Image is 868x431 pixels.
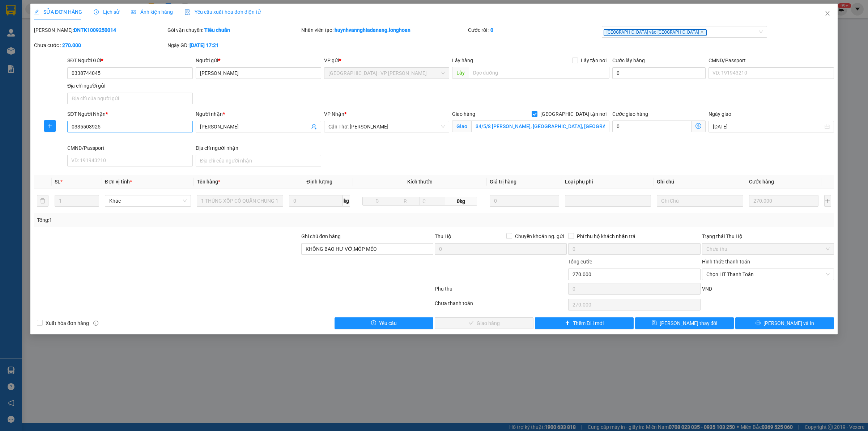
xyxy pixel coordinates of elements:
[612,121,692,132] input: Cước giao hàng
[34,26,166,34] div: [PERSON_NAME]:
[301,243,433,255] input: Ghi chú đơn hàng
[824,195,831,207] button: plus
[452,121,471,132] span: Giao
[490,195,559,207] input: 0
[562,175,654,189] th: Loại phụ phí
[825,10,830,16] span: close
[343,195,350,207] span: kg
[657,195,743,207] input: Ghi Chú
[67,82,193,90] div: Địa chỉ người gửi
[34,9,39,14] span: edit
[452,67,469,79] span: Lấy
[328,121,445,132] span: Cần Thơ: Kho Ninh Kiều
[695,123,701,129] span: dollar-circle
[452,111,475,117] span: Giao hàng
[94,9,99,14] span: clock-circle
[328,68,445,79] span: Đà Nẵng : VP Thanh Khê
[184,9,190,15] img: icon
[67,144,193,152] div: CMND/Passport
[301,233,341,239] label: Ghi chú đơn hàng
[468,26,600,34] div: Cước rồi :
[324,56,450,64] div: VP gửi
[44,123,55,129] span: plus
[702,232,834,240] div: Trạng thái Thu Hộ
[43,319,92,327] span: Xuất hóa đơn hàng
[204,27,230,33] b: Tiêu chuẩn
[197,195,283,207] input: VD: Bàn, Ghế
[612,111,648,117] label: Cước giao hàng
[67,93,193,104] input: Địa chỉ của người gửi
[167,26,299,34] div: Gói vận chuyển:
[654,175,746,189] th: Ghi chú
[67,110,193,118] div: SĐT Người Nhận
[391,197,420,206] input: R
[37,195,48,207] button: delete
[67,56,193,64] div: SĐT Người Gửi
[702,259,750,265] label: Hình thức thanh toán
[612,67,706,79] input: Cước lấy hàng
[469,67,609,79] input: Dọc đường
[568,259,592,265] span: Tổng cước
[37,216,335,224] div: Tổng: 1
[362,197,391,206] input: D
[109,195,187,206] span: Khác
[535,317,634,329] button: plusThêm ĐH mới
[434,285,567,297] div: Phụ thu
[407,179,432,185] span: Kích thước
[574,232,638,240] span: Phí thu hộ khách nhận trả
[817,4,838,24] button: Close
[74,27,116,33] b: DNTK1009250014
[34,41,166,49] div: Chưa cước :
[94,9,119,15] span: Lịch sử
[635,317,734,329] button: save[PERSON_NAME] thay đổi
[93,321,98,326] span: info-circle
[62,42,81,48] b: 270.000
[578,56,609,64] span: Lấy tận nơi
[371,320,376,326] span: exclamation-circle
[756,320,761,326] span: printer
[763,319,814,327] span: [PERSON_NAME] và In
[131,9,136,14] span: picture
[197,179,220,185] span: Tên hàng
[660,319,718,327] span: [PERSON_NAME] thay đổi
[702,286,712,292] span: VND
[565,320,570,326] span: plus
[445,197,477,206] span: 0kg
[379,319,397,327] span: Yêu cầu
[420,197,446,206] input: C
[700,30,704,34] span: close
[573,319,604,327] span: Thêm ĐH mới
[435,317,533,329] button: checkGiao hàng
[749,195,818,207] input: 0
[706,269,830,280] span: Chọn HT Thanh Toán
[184,9,261,15] span: Yêu cầu xuất hóa đơn điện tử
[512,232,567,240] span: Chuyển khoản ng. gửi
[735,317,834,329] button: printer[PERSON_NAME] và In
[196,110,321,118] div: Người nhận
[335,27,410,33] b: huynhvannghiadanang.longhoan
[490,27,493,33] b: 0
[105,179,132,185] span: Đơn vị tính
[301,26,467,34] div: Nhân viên tạo:
[190,42,219,48] b: [DATE] 17:21
[324,111,344,117] span: VP Nhận
[335,317,433,329] button: exclamation-circleYêu cầu
[307,179,332,185] span: Định lượng
[452,58,473,63] span: Lấy hàng
[604,29,707,36] span: [GEOGRAPHIC_DATA] vào [GEOGRAPHIC_DATA]
[434,299,567,312] div: Chưa thanh toán
[713,123,823,131] input: Ngày giao
[706,244,830,254] span: Chưa thu
[749,179,774,185] span: Cước hàng
[709,56,834,64] div: CMND/Passport
[435,233,451,239] span: Thu Hộ
[612,58,645,63] label: Cước lấy hàng
[196,56,321,64] div: Người gửi
[311,124,317,130] span: user-add
[196,144,321,152] div: Địa chỉ người nhận
[537,110,609,118] span: [GEOGRAPHIC_DATA] tận nơi
[131,9,173,15] span: Ảnh kiện hàng
[652,320,657,326] span: save
[709,111,731,117] label: Ngày giao
[471,121,609,132] input: Giao tận nơi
